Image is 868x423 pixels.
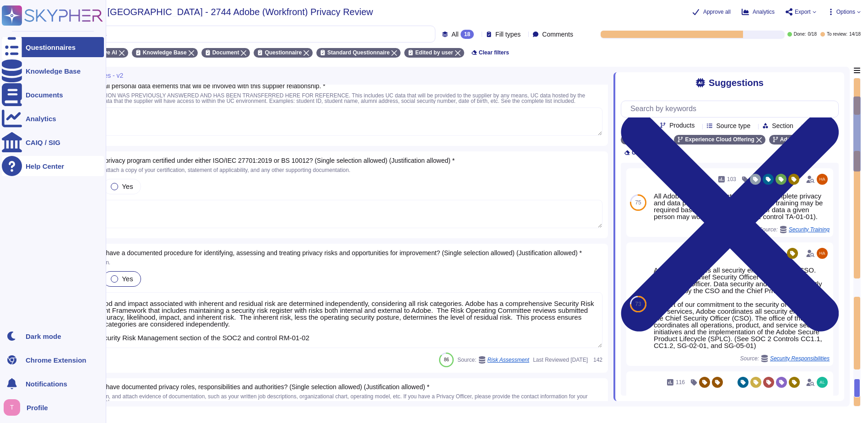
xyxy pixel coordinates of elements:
a: Help Center [2,156,104,176]
img: user [817,248,828,259]
span: All [451,31,459,37]
span: Yes [122,182,133,190]
img: user [817,174,828,185]
span: 14 / 18 [849,32,861,37]
a: Questionnaires [2,37,104,57]
span: Standard Questionnaire [327,50,390,55]
span: Export [795,9,811,15]
span: 1.3 Select all personal data elements that will be involved with this supplier relationship. * [73,82,325,90]
span: 75 [635,200,641,205]
div: Analytics [26,115,56,122]
button: Analytics [742,8,775,16]
span: Options [836,9,855,15]
span: Questionnaire [265,50,302,55]
span: 0 / 18 [808,32,816,37]
div: Knowledge Base [26,68,81,75]
div: 18 [461,30,474,39]
span: Clear filters [479,50,509,55]
span: Edited by user [415,50,453,55]
span: 116 [676,380,685,385]
img: user [817,377,828,388]
a: Knowledge Base [2,61,104,81]
a: Analytics [2,108,104,129]
span: Please explain, and attach evidence of documentation, such as your written job descriptions, orga... [73,393,588,405]
span: Source: [457,356,529,364]
span: To review: [827,32,847,37]
span: Fill types [495,31,521,37]
div: Documents [26,91,63,98]
span: Notifications [26,380,67,387]
span: 2.2 Do you have a documented procedure for identifying, assessing and treating privacy risks and ... [73,249,582,257]
span: [GEOGRAPHIC_DATA] - 2744 Adobe (Workfront) Privacy Review [108,7,373,16]
a: Chrome Extension [2,350,104,370]
span: Document [212,50,239,55]
input: Search by keywords [36,26,435,42]
span: 73 [635,301,641,307]
div: Help Center [26,163,64,170]
span: 86 [444,357,449,362]
div: Dark mode [26,333,61,340]
a: Documents [2,85,104,105]
span: 2.3 Do you have documented privacy roles, responsibilities and authorities? (Single selection all... [73,383,429,391]
span: 142 [591,357,602,363]
div: CAIQ / SIG [26,139,60,146]
span: Knowledge Base [143,50,187,55]
span: Risk Assessment [488,357,530,363]
span: Last Reviewed [DATE] [533,357,588,363]
span: Done: [794,32,806,37]
span: Yes [122,275,133,283]
span: If so, please attach a copy of your certification, statement of applicability, and any other supp... [73,167,350,173]
button: user [2,397,27,418]
span: Profile [27,404,48,411]
a: CAIQ / SIG [2,132,104,152]
span: 2.1 Is your privacy program certified under either ISO/IEC 27701:2019 or BS 10012? (Single select... [73,157,455,164]
div: Chrome Extension [26,357,87,364]
button: Approve all [692,8,731,16]
textarea: The likelihood and impact associated with inherent and residual risk are determined independently... [62,292,602,348]
span: THIS QUESTION WAS PREVIOUSLY ANSWERED AND HAS BEEN TRANSFERRED HERE FOR REFERENCE. This includes ... [73,92,585,104]
div: Questionnaires [26,44,76,51]
span: Comments [542,31,573,37]
span: Approve all [703,9,731,15]
span: Analytics [753,9,775,15]
img: user [4,399,20,416]
input: Search by keywords [626,101,838,117]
